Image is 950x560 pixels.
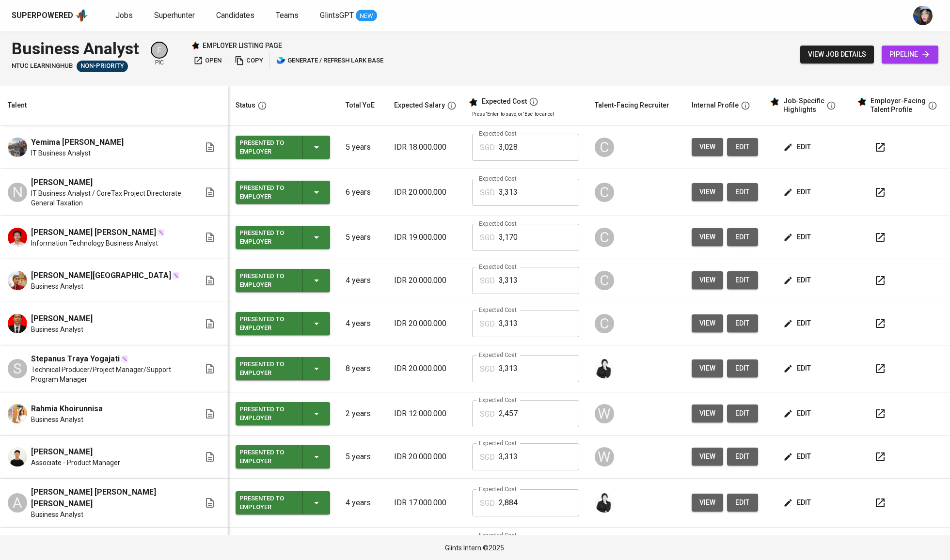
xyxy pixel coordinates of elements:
[727,494,758,512] a: edit
[783,97,824,114] div: Job-Specific Highlights
[735,141,750,153] span: edit
[480,408,495,420] p: SGD
[735,186,750,198] span: edit
[727,404,758,422] button: edit
[346,187,379,198] p: 6 years
[8,138,27,157] img: Yemima Claudia
[12,62,73,71] span: NTUC LearningHub
[31,458,120,467] span: Associate - Product Manager
[8,271,27,290] img: Jehansyah Isfahan
[239,182,295,203] div: Presented to Employer
[699,141,715,153] span: view
[785,274,811,286] span: edit
[785,407,811,420] span: edit
[785,317,811,329] span: edit
[882,46,938,63] a: pipeline
[236,491,330,514] button: Presented to Employer
[236,269,330,292] button: Presented to Employer
[232,53,266,68] button: copy
[236,181,330,204] button: Presented to Employer
[346,497,379,509] p: 4 years
[781,228,815,246] button: edit
[480,187,495,199] p: SGD
[699,317,715,329] span: view
[781,183,815,201] button: edit
[595,493,614,513] img: medwi@glints.com
[727,228,758,246] button: edit
[394,363,457,374] p: IDR 20.000.000
[808,48,866,61] span: view job details
[785,362,811,374] span: edit
[692,494,723,512] button: view
[699,362,715,374] span: view
[727,314,758,332] button: edit
[781,271,815,289] button: edit
[785,451,811,463] span: edit
[394,497,457,509] p: IDR 17.000.000
[31,188,189,208] span: IT Business Analyst / CoreTax Project Directorate General Taxation
[239,313,295,334] div: Presented to Employer
[236,99,255,111] div: Status
[480,498,495,509] p: SGD
[692,448,723,466] button: view
[8,404,27,423] img: Rahmia Khoirunnisa
[12,8,88,23] a: Superpoweredapp logo
[727,183,758,201] a: edit
[239,492,295,513] div: Presented to Employer
[595,271,614,290] div: C
[203,41,282,50] p: employer listing page
[468,97,478,107] img: glints_star.svg
[236,357,330,380] button: Presented to Employer
[692,359,723,377] button: view
[154,10,197,22] a: Superhunter
[735,362,750,374] span: edit
[31,177,93,188] span: [PERSON_NAME]
[31,281,83,291] span: Business Analyst
[480,318,495,330] p: SGD
[785,141,811,153] span: edit
[346,318,379,329] p: 4 years
[595,447,614,467] div: W
[320,10,377,22] a: GlintsGPT NEW
[346,451,379,463] p: 5 years
[482,97,527,106] div: Expected Cost
[216,11,254,20] span: Candidates
[595,359,614,378] img: medwi@glints.com
[276,56,286,65] img: lark
[239,227,295,248] div: Presented to Employer
[889,48,931,61] span: pipeline
[781,404,815,422] button: edit
[394,99,445,111] div: Expected Salary
[735,231,750,243] span: edit
[394,232,457,243] p: IDR 19.000.000
[781,138,815,156] button: edit
[320,11,354,20] span: GlintsGPT
[727,359,758,377] a: edit
[727,271,758,289] a: edit
[480,451,495,463] p: SGD
[115,10,135,22] a: Jobs
[394,318,457,329] p: IDR 20.000.000
[727,448,758,466] button: edit
[236,445,330,468] button: Presented to Employer
[31,446,93,458] span: [PERSON_NAME]
[727,138,758,156] button: edit
[785,497,811,509] span: edit
[595,138,614,157] div: C
[151,42,168,67] div: pic
[785,231,811,243] span: edit
[154,11,195,20] span: Superhunter
[595,183,614,202] div: C
[8,359,27,378] div: S
[191,53,224,68] button: open
[77,61,128,72] div: Pending Client’s Feedback
[394,187,457,198] p: IDR 20.000.000
[31,313,93,325] span: [PERSON_NAME]
[735,497,750,509] span: edit
[236,402,330,425] button: Presented to Employer
[735,407,750,420] span: edit
[346,363,379,374] p: 8 years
